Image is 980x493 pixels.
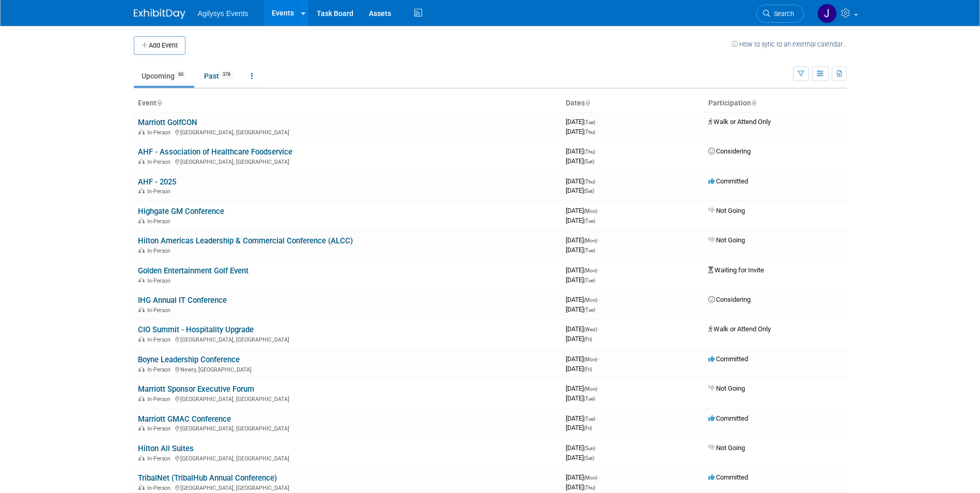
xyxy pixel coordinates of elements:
div: [GEOGRAPHIC_DATA], [GEOGRAPHIC_DATA] [138,483,557,491]
span: [DATE] [566,424,592,432]
span: Committed [708,473,748,481]
span: [DATE] [566,454,594,461]
span: (Fri) [584,366,592,372]
span: [DATE] [566,394,595,402]
span: Search [770,10,794,18]
img: In-Person Event [138,366,145,372]
a: Upcoming60 [134,66,194,86]
span: (Mon) [584,475,597,481]
img: In-Person Event [138,218,145,223]
span: (Wed) [584,327,597,332]
th: Event [134,95,562,112]
span: [DATE] [566,128,595,135]
span: Considering [708,147,751,155]
span: (Thu) [584,179,595,184]
span: 60 [175,71,186,79]
span: In-Person [147,159,174,165]
img: In-Person Event [138,336,145,342]
span: (Tue) [584,307,595,313]
span: [DATE] [566,444,598,452]
span: - [599,266,600,274]
span: [DATE] [566,483,595,491]
img: In-Person Event [138,159,145,164]
div: [GEOGRAPHIC_DATA], [GEOGRAPHIC_DATA] [138,157,557,165]
span: [DATE] [566,207,600,214]
span: (Tue) [584,396,595,402]
span: Walk or Attend Only [708,325,771,333]
span: [DATE] [566,276,595,284]
span: Considering [708,296,751,303]
span: In-Person [147,218,174,225]
img: In-Person Event [138,188,145,193]
span: (Thu) [584,485,595,490]
span: [DATE] [566,355,600,363]
span: (Tue) [584,278,595,283]
span: Not Going [708,384,745,392]
div: [GEOGRAPHIC_DATA], [GEOGRAPHIC_DATA] [138,394,557,403]
span: (Tue) [584,119,595,125]
span: (Tue) [584,248,595,253]
span: In-Person [147,248,174,254]
span: In-Person [147,366,174,373]
img: Jennifer Bridell [817,4,837,23]
img: In-Person Event [138,307,145,312]
span: Committed [708,355,748,363]
span: [DATE] [566,473,600,481]
div: Newry, [GEOGRAPHIC_DATA] [138,365,557,373]
a: CIO Summit - Hospitality Upgrade [138,325,254,334]
span: [DATE] [566,414,598,422]
span: [DATE] [566,335,592,343]
span: - [599,296,600,303]
span: - [597,177,598,185]
a: Marriott GolfCON [138,118,197,127]
img: In-Person Event [138,485,145,490]
th: Dates [562,95,704,112]
span: Committed [708,177,748,185]
a: Sort by Event Name [157,99,162,107]
button: Add Event [134,36,185,55]
span: In-Person [147,336,174,343]
span: - [599,473,600,481]
span: (Fri) [584,336,592,342]
img: ExhibitDay [134,9,185,19]
span: Walk or Attend Only [708,118,771,126]
a: How to sync to an external calendar... [732,40,847,48]
span: - [599,325,600,333]
th: Participation [704,95,847,112]
span: (Mon) [584,297,597,303]
img: In-Person Event [138,425,145,430]
span: In-Person [147,278,174,284]
a: Highgate GM Conference [138,207,224,216]
div: [GEOGRAPHIC_DATA], [GEOGRAPHIC_DATA] [138,335,557,343]
span: - [597,414,598,422]
span: In-Person [147,396,174,403]
div: [GEOGRAPHIC_DATA], [GEOGRAPHIC_DATA] [138,454,557,462]
span: - [597,147,598,155]
span: Agilysys Events [198,9,248,18]
span: [DATE] [566,305,595,313]
span: - [599,207,600,214]
span: In-Person [147,307,174,314]
a: Search [756,5,804,23]
span: [DATE] [566,177,598,185]
span: [DATE] [566,157,594,165]
a: TribalNet (TribalHub Annual Conference) [138,473,277,483]
span: In-Person [147,455,174,462]
span: [DATE] [566,384,600,392]
span: - [599,384,600,392]
span: [DATE] [566,266,600,274]
a: AHF - Association of Healthcare Foodservice [138,147,292,157]
span: (Tue) [584,218,595,224]
a: Hilton All Suites [138,444,194,453]
img: In-Person Event [138,248,145,253]
img: In-Person Event [138,129,145,134]
a: Marriott Sponsor Executive Forum [138,384,254,394]
span: Not Going [708,444,745,452]
span: [DATE] [566,296,600,303]
span: (Sat) [584,188,594,194]
span: (Thu) [584,149,595,155]
span: [DATE] [566,147,598,155]
span: [DATE] [566,217,595,224]
span: 378 [220,71,234,79]
span: - [599,236,600,244]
